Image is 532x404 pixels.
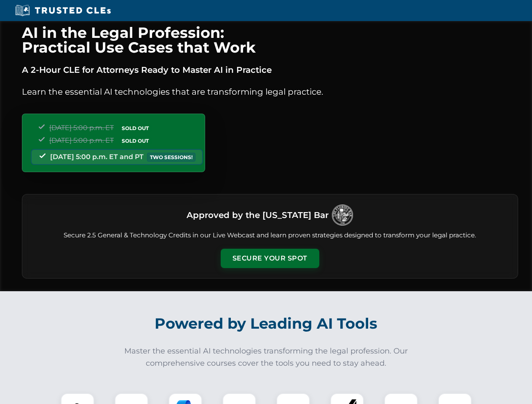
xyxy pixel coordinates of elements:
p: Master the essential AI technologies transforming the legal profession. Our comprehensive courses... [119,345,414,369]
h2: Powered by Leading AI Tools [33,309,500,338]
h1: AI in the Legal Profession: Practical Use Cases that Work [22,25,518,55]
p: A 2-Hour CLE for Attorneys Ready to Master AI in Practice [22,63,518,77]
img: Trusted CLEs [13,4,113,17]
span: SOLD OUT [119,124,152,133]
span: [DATE] 5:00 p.m. ET [49,124,114,132]
p: Learn the essential AI technologies that are transforming legal practice. [22,85,518,98]
h3: Approved by the [US_STATE] Bar [187,207,329,223]
img: Logo [332,205,353,226]
p: Secure 2.5 General & Technology Credits in our Live Webcast and learn proven strategies designed ... [32,231,508,240]
span: SOLD OUT [119,136,152,145]
span: [DATE] 5:00 p.m. ET [49,136,114,144]
button: Secure Your Spot [221,249,319,268]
